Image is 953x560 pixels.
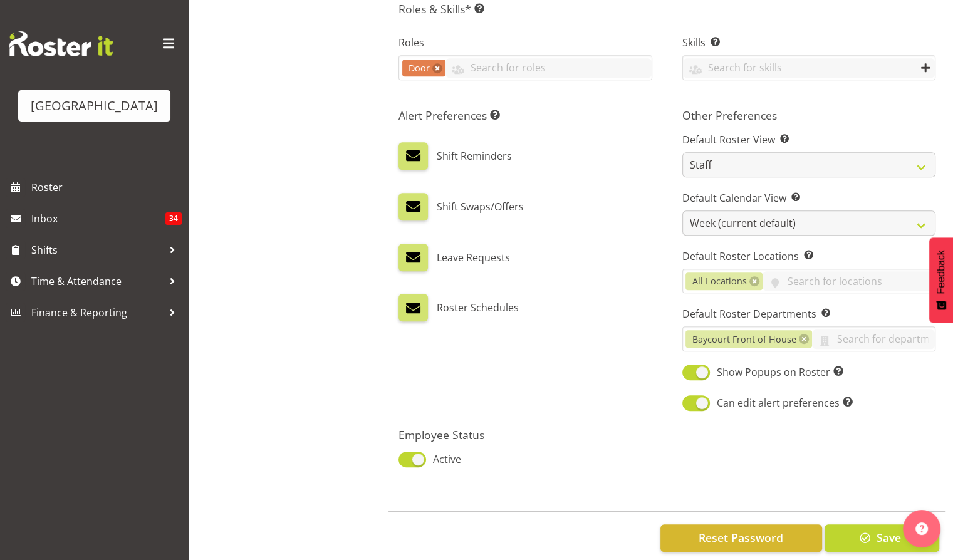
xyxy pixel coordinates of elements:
label: Skills [682,35,935,50]
label: Roster Schedules [437,294,519,321]
input: Search for roles [445,58,651,78]
h5: Other Preferences [682,108,935,122]
span: Shifts [31,241,163,259]
span: Save [876,529,900,546]
label: Shift Swaps/Offers [437,193,524,220]
button: Feedback - Show survey [929,237,953,323]
button: Reset Password [660,524,822,552]
label: Default Roster View [682,132,935,147]
label: Default Calendar View [682,190,935,205]
span: Reset Password [699,529,783,546]
h5: Employee Status [398,428,659,442]
label: Leave Requests [437,244,510,271]
span: Can edit alert preferences [710,395,853,410]
button: Save [825,524,939,552]
span: Door [409,61,430,75]
span: All Locations [692,274,747,288]
img: help-xxl-2.png [915,522,928,535]
input: Search for departments [812,329,935,349]
span: 34 [165,212,182,225]
span: Roster [31,178,182,197]
label: Shift Reminders [437,142,512,170]
img: Rosterit website logo [9,31,113,56]
label: Roles [398,35,652,50]
h5: Alert Preferences [398,108,652,122]
span: Baycourt Front of House [692,333,796,346]
span: Inbox [31,209,165,228]
h5: Roles & Skills* [398,2,935,16]
span: Finance & Reporting [31,303,163,322]
span: Show Popups on Roster [710,365,843,380]
div: [GEOGRAPHIC_DATA] [31,96,158,115]
label: Default Roster Departments [682,306,935,321]
span: Time & Attendance [31,272,163,291]
label: Default Roster Locations [682,249,935,264]
input: Search for skills [683,58,935,78]
span: Active [426,452,461,467]
input: Search for locations [763,271,935,291]
span: Feedback [935,250,947,294]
